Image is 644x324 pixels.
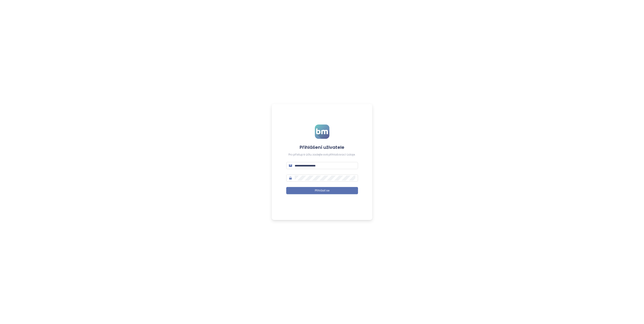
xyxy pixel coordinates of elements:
span: Přihlásit se [315,189,329,193]
img: logo [315,125,329,139]
button: Přihlásit se [286,187,358,194]
span: mail [289,164,292,167]
div: Pro přístup k účtu zadejte své přihlašovací údaje. [286,153,358,157]
h4: Přihlášení uživatele [286,144,358,150]
span: lock [289,177,292,180]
